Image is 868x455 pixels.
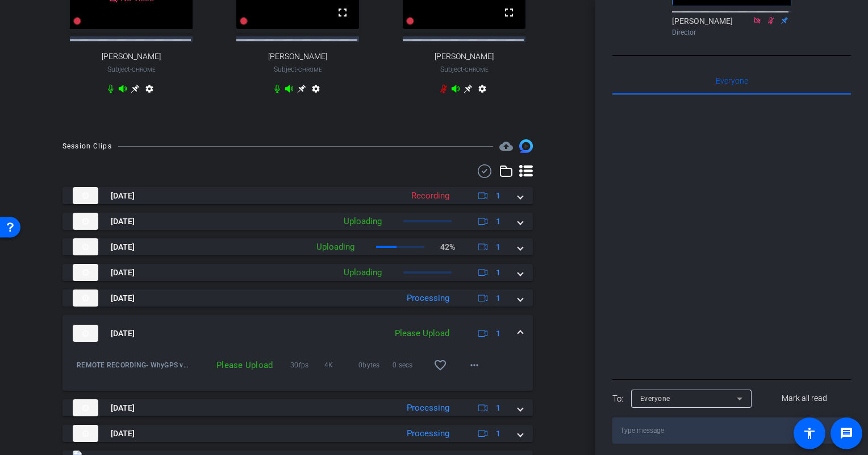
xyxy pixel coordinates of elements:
img: thumb-nail [73,289,98,307]
p: 42% [440,241,455,253]
img: thumb-nail [73,325,98,342]
span: 1 [496,216,500,227]
mat-expansion-panel-header: thumb-nail[DATE]Uploading1 [62,213,533,230]
div: Uploading [311,241,360,254]
span: 1 [496,328,500,340]
span: 1 [496,428,500,440]
img: thumb-nail [73,264,98,281]
span: 1 [496,241,500,253]
mat-icon: message [840,427,853,440]
img: thumb-nail [73,187,98,204]
span: [PERSON_NAME] [268,52,327,61]
div: Processing [401,427,455,440]
img: thumb-nail [73,213,98,230]
mat-expansion-panel-header: thumb-nail[DATE]Uploading1 [62,264,533,281]
button: Mark all read [758,388,852,409]
span: [DATE] [111,267,135,279]
mat-expansion-panel-header: thumb-nail[DATE]Recording1 [62,187,533,204]
mat-expansion-panel-header: thumb-nail[DATE]Processing1 [62,289,533,307]
mat-icon: accessibility [803,427,816,440]
div: Processing [401,402,455,415]
span: 1 [496,402,500,414]
span: Everyone [640,395,670,403]
div: [PERSON_NAME] [672,15,791,38]
span: Subject [107,64,156,75]
span: 1 [496,292,500,304]
mat-icon: settings [475,84,489,98]
span: Destinations for your clips [499,139,513,153]
span: - [130,65,132,73]
span: 4K [324,359,358,371]
span: - [297,65,298,73]
span: Everyone [716,77,748,85]
span: 1 [496,190,500,202]
span: [DATE] [111,190,135,202]
img: Session clips [519,139,533,153]
img: thumb-nail [73,238,98,255]
div: Uploading [338,266,387,279]
div: To: [612,392,623,406]
span: 1 [496,267,500,279]
mat-icon: fullscreen [336,6,349,19]
mat-icon: cloud_upload [499,139,513,153]
mat-icon: fullscreen [502,6,516,19]
div: Please Upload [389,327,455,340]
span: Chrome [298,67,322,73]
div: Uploading [338,215,387,228]
div: Recording [406,189,455,202]
span: REMOTE RECORDING- WhyGPS virtual videogr-REMOTE RECORDING- WhyGPS virtual videography -[PERSON_NA... [77,359,189,371]
span: [DATE] [111,428,135,440]
div: Processing [401,292,455,305]
span: Mark all read [782,392,827,404]
div: Session Clips [62,140,112,152]
mat-icon: settings [309,84,323,98]
span: [DATE] [111,328,135,340]
div: Director [672,27,791,38]
span: 30fps [290,359,324,371]
span: [DATE] [111,241,135,253]
span: Subject [440,64,489,75]
span: Chrome [132,67,156,73]
span: [DATE] [111,216,135,227]
div: Please Upload [189,359,278,371]
span: [PERSON_NAME] [435,52,494,61]
span: [PERSON_NAME] [102,52,161,61]
mat-expansion-panel-header: thumb-nail[DATE]Please Upload1 [62,315,533,351]
mat-expansion-panel-header: thumb-nail[DATE]Processing1 [62,399,533,416]
mat-expansion-panel-header: thumb-nail[DATE]Processing1 [62,425,533,442]
span: Subject [274,64,322,75]
mat-icon: favorite_border [433,358,447,372]
span: 0 secs [393,359,427,371]
img: thumb-nail [73,399,98,416]
span: Chrome [465,67,489,73]
span: 0bytes [358,359,393,371]
span: [DATE] [111,402,135,414]
div: thumb-nail[DATE]Please Upload1 [62,351,533,391]
span: [DATE] [111,292,135,304]
mat-icon: settings [143,84,156,98]
mat-icon: more_horiz [468,358,481,372]
span: - [463,65,465,73]
mat-expansion-panel-header: thumb-nail[DATE]Uploading42%1 [62,238,533,255]
img: thumb-nail [73,425,98,442]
